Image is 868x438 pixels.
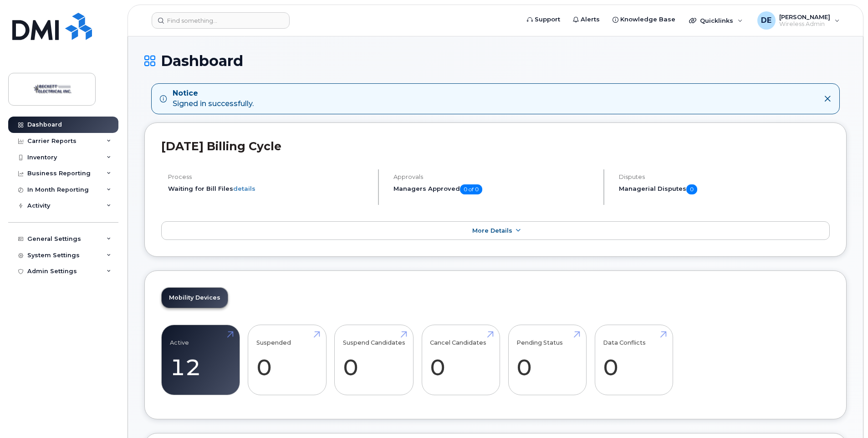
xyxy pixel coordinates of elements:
span: More Details [472,227,512,234]
h5: Managerial Disputes [619,184,830,194]
a: Active 12 [170,330,231,390]
h1: Dashboard [144,53,847,69]
a: Pending Status 0 [516,330,578,390]
h2: [DATE] Billing Cycle [161,139,830,153]
strong: Notice [173,88,254,99]
span: 0 [686,184,697,194]
a: details [233,185,255,192]
h4: Disputes [619,173,830,180]
h4: Approvals [393,173,596,180]
a: Data Conflicts 0 [603,330,664,390]
a: Suspended 0 [256,330,318,390]
a: Suspend Candidates 0 [343,330,405,390]
div: Signed in successfully. [173,88,254,109]
span: 0 of 0 [460,184,482,194]
a: Mobility Devices [162,288,228,308]
h4: Process [168,173,370,180]
li: Waiting for Bill Files [168,184,370,193]
a: Cancel Candidates 0 [430,330,491,390]
h5: Managers Approved [393,184,596,194]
